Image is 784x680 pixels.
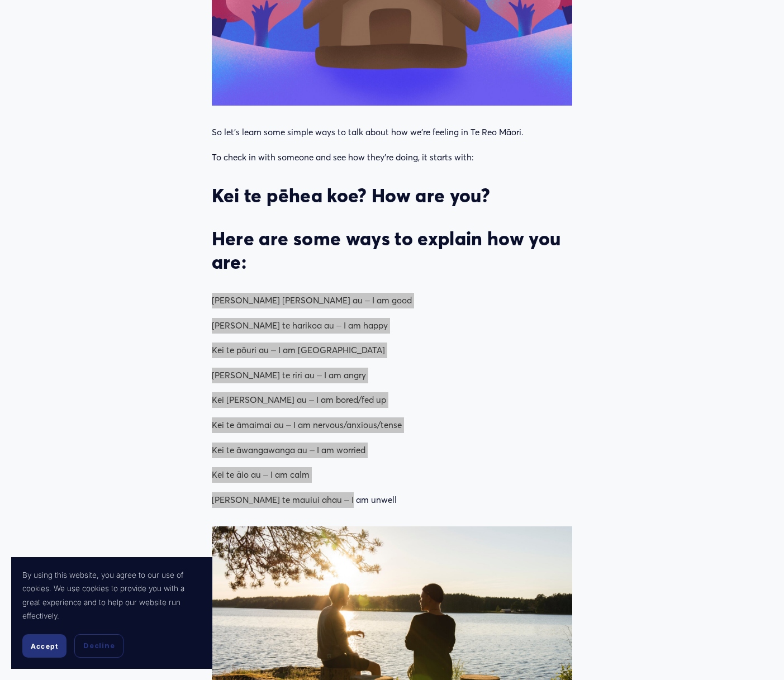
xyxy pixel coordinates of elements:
[212,368,572,383] p: [PERSON_NAME] te riri au ⏤ I am angry
[212,227,572,274] h3: Here are some ways to explain how you are:
[11,557,212,669] section: Cookie banner
[74,634,123,658] button: Decline
[212,417,572,433] p: Kei te āmaimai au ⏤ I am nervous/anxious/tense
[212,467,572,483] p: Kei te āio au ⏤ I am calm
[22,634,66,658] button: Accept
[83,641,115,651] span: Decline
[212,492,572,508] p: [PERSON_NAME] te mauiui ahau ⏤ I am unwell
[212,293,572,308] p: [PERSON_NAME] [PERSON_NAME] au ⏤ I am good
[212,125,572,140] p: So let’s learn some simple ways to talk about how we’re feeling in Te Reo Māori.
[212,318,572,334] p: [PERSON_NAME] te harikoa au ⏤ I am happy
[212,343,572,358] p: Kei te pōuri au ⏤ I am [GEOGRAPHIC_DATA]
[31,642,58,650] span: Accept
[212,150,572,165] p: To check in with someone and see how they’re doing, it starts with:
[22,568,201,623] p: By using this website, you agree to our use of cookies. We use cookies to provide you with a grea...
[212,392,572,408] p: Kei [PERSON_NAME] au ⏤ I am bored/fed up
[212,443,572,458] p: Kei te āwangawanga au ⏤ I am worried
[212,184,490,207] strong: Kei te pēhea koe? How are you?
